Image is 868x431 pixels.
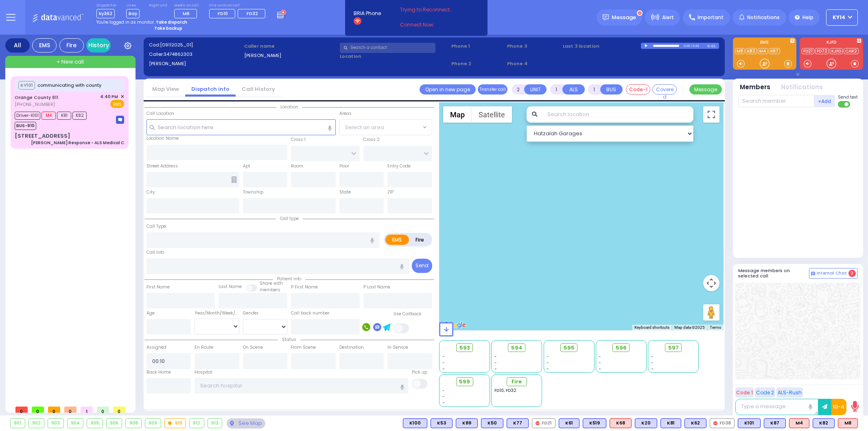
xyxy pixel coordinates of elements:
[612,13,636,22] span: Message
[547,366,549,372] span: -
[15,122,36,130] span: BUS-910
[635,418,657,428] div: K20
[339,163,349,169] label: Floor
[547,360,549,366] span: -
[37,82,101,89] span: communicating with county
[802,14,813,21] span: Help
[219,284,242,290] label: Last Name
[443,106,472,123] button: Show street map
[97,407,109,413] span: 0
[146,310,155,317] label: Age
[735,48,745,54] a: M8
[478,84,507,95] button: Transfer call
[542,106,693,123] input: Search location
[247,10,258,17] span: FD32
[735,387,754,398] button: Code 1
[651,360,654,366] span: -
[400,6,464,13] span: Trying to Reconnect...
[81,407,93,413] span: 1
[96,9,115,18] span: ky362
[610,418,632,428] div: K68
[126,419,141,428] div: 908
[276,104,302,110] span: Location
[817,270,847,276] span: Internal Chat
[32,407,44,413] span: 0
[507,418,529,428] div: BLS
[451,43,504,50] span: Phone 1
[149,51,242,58] label: Caller:
[276,215,303,222] span: Call type
[789,418,809,428] div: ALS
[339,110,352,117] label: Areas
[403,418,427,428] div: K100
[599,354,601,360] span: -
[146,135,179,142] label: Location Name
[354,10,381,17] span: BRIA Phone
[755,387,775,398] button: Code 2
[5,38,30,53] div: All
[738,95,814,107] input: Search member
[848,270,856,277] span: 2
[481,418,503,428] div: K50
[764,418,786,428] div: K87
[412,369,427,376] label: Pick up
[195,310,239,317] div: Year/Month/Week/Day
[707,43,719,49] div: K-61
[156,19,187,25] strong: Take dispatch
[146,85,185,93] a: Map View
[42,112,56,120] span: M4
[345,123,384,132] span: Select an area
[442,387,445,394] span: -
[145,419,161,428] div: 909
[146,284,170,290] label: First Name
[562,84,585,95] button: ALS
[420,84,476,95] a: Open in new page
[146,163,178,169] label: Street Address
[781,83,823,92] button: Notifications
[811,272,815,276] img: comment-alt.png
[195,344,213,351] label: En Route
[668,344,679,352] span: 597
[278,336,300,343] span: Status
[64,407,77,413] span: 0
[126,9,140,18] span: Bay
[559,418,579,428] div: K61
[838,100,851,108] label: Turn off text
[776,387,803,398] button: ALS-Rush
[815,48,829,54] a: FD72
[110,100,124,108] span: EMS
[713,421,717,425] img: red-radio-icon.svg
[387,344,408,351] label: In Service
[146,369,171,376] label: Back Home
[652,84,677,95] button: Covered
[149,3,167,8] label: Night unit
[441,320,468,330] img: Google
[809,268,858,279] button: Internal Chat 2
[208,419,222,428] div: 913
[31,140,124,146] div: [PERSON_NAME] Response - ALS Medical C
[710,418,735,428] div: FD38
[532,418,555,428] div: FD21
[243,163,250,169] label: Apt
[524,84,547,95] button: UNIT
[231,176,237,183] span: Other building occupants
[339,344,364,351] label: Destination
[243,344,263,351] label: On Scene
[697,14,724,21] span: Important
[844,48,859,54] a: CAR2
[195,369,212,376] label: Hospital
[18,81,35,90] button: KY101
[507,43,560,50] span: Phone 3
[599,366,601,372] span: -
[149,42,242,48] label: Cad:
[442,360,445,366] span: -
[651,366,654,372] span: -
[174,3,200,8] label: Medic on call
[363,136,380,143] label: Cross 2
[291,344,316,351] label: From Scene
[146,189,155,196] label: City
[400,21,464,29] a: Connect Now
[291,310,330,317] label: Call back number
[651,354,654,360] span: -
[833,14,845,21] span: KY14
